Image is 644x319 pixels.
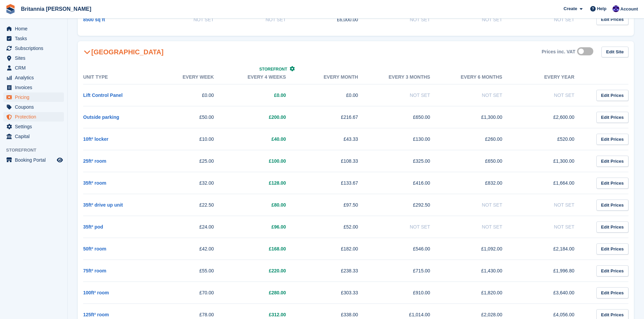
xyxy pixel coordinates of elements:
a: Britannia [PERSON_NAME] [18,3,94,15]
a: Edit Prices [596,221,628,233]
th: Every week [155,70,227,84]
td: £238.33 [300,260,372,282]
td: £97.50 [300,194,372,216]
td: £280.00 [228,282,300,304]
td: £6,000.00 [300,8,372,30]
a: 125ft² room [83,312,109,317]
a: Edit Prices [596,287,628,298]
a: menu [3,122,64,131]
a: 50ft² room [83,246,106,251]
a: menu [3,53,64,63]
img: Tina Tyson [613,5,619,12]
td: £50.00 [155,106,227,128]
td: £1,664.00 [516,172,588,194]
td: £1,996.80 [516,260,588,282]
td: Not Set [155,8,227,30]
td: £0.00 [300,84,372,106]
span: Settings [15,122,55,131]
a: Preview store [56,156,64,164]
td: £303.33 [300,282,372,304]
td: £520.00 [516,128,588,150]
td: £200.00 [228,106,300,128]
td: £25.00 [155,150,227,172]
td: £1,092.00 [444,238,516,260]
a: menu [3,112,64,122]
td: £40.00 [228,128,300,150]
a: 35ft² pod [83,224,103,230]
td: £96.00 [228,216,300,238]
a: 35ft² room [83,180,106,186]
a: menu [3,24,64,33]
td: Not Set [228,8,300,30]
td: £2,184.00 [516,238,588,260]
th: Every 6 months [444,70,516,84]
th: Unit Type [83,70,155,84]
td: £220.00 [228,260,300,282]
td: £3,640.00 [516,282,588,304]
td: £546.00 [372,238,444,260]
td: £1,300.00 [516,150,588,172]
td: £182.00 [300,238,372,260]
td: £70.00 [155,282,227,304]
td: £42.00 [155,238,227,260]
a: menu [3,44,64,53]
a: menu [3,73,64,82]
td: Not Set [372,8,444,30]
a: menu [3,155,64,165]
a: Edit Prices [596,14,628,25]
td: £832.00 [444,172,516,194]
td: £52.00 [300,216,372,238]
td: £1,820.00 [444,282,516,304]
a: Edit Prices [596,112,628,123]
td: Not Set [444,216,516,238]
td: Not Set [516,216,588,238]
th: Every 3 months [372,70,444,84]
td: £10.00 [155,128,227,150]
span: Home [15,24,55,33]
span: Booking Portal [15,155,55,165]
td: £715.00 [372,260,444,282]
td: £130.00 [372,128,444,150]
td: £32.00 [155,172,227,194]
th: Every month [300,70,372,84]
span: Help [597,5,606,12]
a: Edit Prices [596,243,628,255]
a: Edit Prices [596,178,628,189]
td: Not Set [516,8,588,30]
td: £0.00 [228,84,300,106]
a: Outside parking [83,114,119,120]
td: £128.00 [228,172,300,194]
td: £2,600.00 [516,106,588,128]
span: CRM [15,63,55,73]
span: Protection [15,112,55,122]
a: menu [3,34,64,43]
a: menu [3,102,64,112]
a: menu [3,83,64,92]
td: £260.00 [444,128,516,150]
span: Coupons [15,102,55,112]
td: Not Set [372,216,444,238]
a: Edit Prices [596,90,628,101]
span: Tasks [15,34,55,43]
td: Not Set [444,194,516,216]
td: £1,300.00 [444,106,516,128]
a: Storefront [259,67,295,72]
td: £650.00 [372,106,444,128]
td: £216.67 [300,106,372,128]
td: £0.00 [155,84,227,106]
td: Not Set [516,194,588,216]
td: £1,430.00 [444,260,516,282]
a: 10ft² locker [83,136,109,142]
td: £292.50 [372,194,444,216]
span: Pricing [15,92,55,102]
td: Not Set [516,84,588,106]
td: £24.00 [155,216,227,238]
div: Prices inc. VAT [542,49,575,55]
h2: [GEOGRAPHIC_DATA] [83,48,164,56]
span: Sites [15,53,55,63]
a: Lift Control Panel [83,92,123,98]
td: £416.00 [372,172,444,194]
span: Account [620,6,638,12]
img: stora-icon-8386f47178a22dfd0bd8f6a31ec36ba5ce8667c1dd55bd0f319d3a0aa187defe.svg [5,4,16,14]
span: Invoices [15,83,55,92]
